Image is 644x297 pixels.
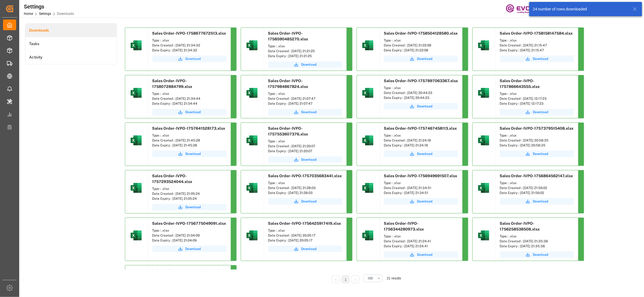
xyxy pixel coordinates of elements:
div: Date Created : [DATE] 21:15:47 [500,43,574,48]
button: Download [268,246,342,252]
li: Next Page [352,276,359,283]
li: Activity [25,51,117,64]
div: Type : .xlsx [384,181,458,185]
button: Download [500,251,574,258]
img: microsoft-excel-2019--v1.png [245,39,259,52]
span: Download [533,199,548,204]
button: Download [268,156,342,163]
span: Sales Order-IVPO-1758677672513.xlsx [152,31,226,35]
img: microsoft-excel-2019--v1.png [130,86,143,99]
div: Date Created : [DATE] 21:34:51 [384,185,458,190]
div: Date Created : [DATE] 20:05:17 [268,233,342,238]
div: Type : .xlsx [500,234,574,239]
span: Download [301,62,317,67]
div: Date Created : [DATE] 21:05:24 [152,191,226,196]
div: Type : .xlsx [152,38,226,43]
button: Download [152,246,226,252]
button: Download [500,55,574,62]
a: Home [24,12,33,16]
div: Type : .xlsx [500,91,574,96]
a: Download [384,198,458,205]
span: Sales Order-IVPO-1757897063367.xlsx [384,79,458,83]
div: Date Created : [DATE] 21:34:32 [152,43,226,48]
span: Sales Order-IVPO-1757553607376.xlsx [268,126,308,136]
img: microsoft-excel-2019--v1.png [245,86,259,99]
span: Sales Order-IVPO-1756344280973.xlsx [384,221,424,231]
div: Date Created : [DATE] 12:17:23 [500,96,574,101]
span: 21 results [387,276,401,280]
span: Download [533,252,548,257]
img: microsoft-excel-2019--v1.png [245,181,259,195]
div: Date Created : [DATE] 21:24:18 [384,138,458,143]
img: Evonik-brand-mark-Deep-Purple-RGB.jpeg_1700498283.jpeg [506,4,542,14]
img: microsoft-excel-2019--v1.png [361,39,374,52]
div: Type : .xlsx [500,38,574,43]
img: microsoft-excel-2019--v1.png [477,134,490,147]
span: Sales Order-IVPO-1757293524044.xlsx [152,174,192,184]
div: Date Expiry : [DATE] 21:24:41 [384,244,458,249]
div: Date Expiry : [DATE] 21:56:02 [500,190,574,195]
div: Date Created : [DATE] 21:22:08 [384,43,458,48]
div: Date Expiry : [DATE] 21:15:47 [500,48,574,53]
button: Download [384,103,458,110]
a: Download [268,61,342,68]
a: Settings [39,12,51,16]
a: Tasks [25,37,117,51]
a: Downloads [25,24,117,37]
a: Download [384,251,458,258]
span: Sales Order-IVPO-1758504128580.xlsx [384,31,458,35]
div: Type : .xlsx [152,91,226,96]
div: Type : .xlsx [268,181,342,185]
div: Type : .xlsx [500,181,574,185]
div: Date Created : [DATE] 20:58:35 [500,138,574,143]
span: Download [186,205,201,210]
div: Type : .xlsx [268,228,342,233]
button: Download [152,109,226,115]
div: Type : .xlsx [384,133,458,138]
img: microsoft-excel-2019--v1.png [477,229,490,242]
img: microsoft-excel-2019--v1.png [130,39,143,52]
span: Download [533,56,548,61]
img: microsoft-excel-2019--v1.png [361,86,374,99]
div: 24 number of rows downloaded [533,6,628,12]
span: Download [301,246,317,251]
img: microsoft-excel-2019--v1.png [361,229,374,242]
span: Download [417,151,433,156]
button: Download [384,151,458,157]
div: Date Created : [DATE] 21:04:09 [152,233,226,238]
div: Date Created : [DATE] 21:07:47 [268,96,342,101]
div: Type : .xlsx [268,44,342,49]
div: Date Expiry : [DATE] 20:58:35 [500,143,574,148]
span: Download [301,110,317,115]
button: Download [384,55,458,62]
button: Download [268,198,342,205]
span: Download [186,246,201,251]
a: Download [500,198,574,205]
span: Download [417,104,433,109]
div: Type : .xlsx [268,91,342,96]
span: Sales Order-IVPO-1756425917419.xlsx [268,221,341,226]
div: Type : .xlsx [384,234,458,239]
img: microsoft-excel-2019--v1.png [361,181,374,195]
span: Sales Order-IVPO-1756864562147.xlsx [500,174,573,178]
span: Sales Order-IVPO-1756258538508.xlsx [500,221,540,231]
button: Download [152,151,226,157]
span: Download [533,110,548,115]
a: Download [268,109,342,115]
span: Sales Order-IVPO-1757467458113.xlsx [384,126,457,131]
span: Sales Order-IVPO-1757866643555.xlsx [500,79,540,89]
div: Date Expiry : [DATE] 21:21:25 [268,54,342,59]
button: Download [500,151,574,157]
span: Download [186,56,201,61]
span: Download [186,110,201,115]
button: Download [500,109,574,115]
